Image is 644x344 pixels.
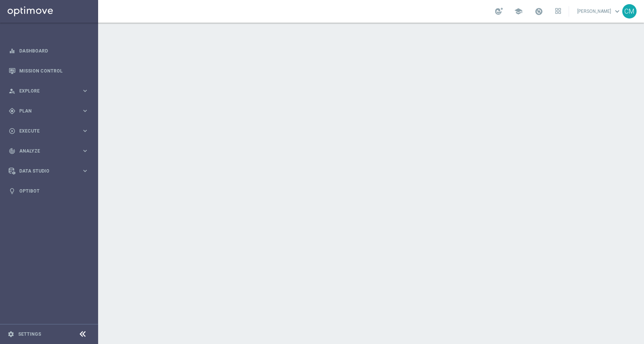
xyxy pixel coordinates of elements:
a: Dashboard [19,41,89,61]
i: track_changes [9,148,15,154]
span: school [514,7,523,15]
i: settings [8,331,14,338]
i: play_circle_outline [9,128,15,134]
button: lightbulb Optibot [8,188,89,194]
i: keyboard_arrow_right [81,147,89,154]
button: track_changes Analyze keyboard_arrow_right [8,148,89,154]
div: Plan [9,108,81,114]
div: Explore [9,88,81,94]
span: keyboard_arrow_down [613,7,621,15]
i: keyboard_arrow_right [81,87,89,94]
i: equalizer [9,48,15,54]
span: Execute [19,129,81,133]
div: Optibot [9,181,89,201]
i: person_search [9,88,15,94]
i: keyboard_arrow_right [81,127,89,134]
i: lightbulb [9,188,15,194]
div: CM [622,4,636,19]
i: keyboard_arrow_right [81,167,89,174]
span: Plan [19,109,81,113]
button: Mission Control [8,68,89,74]
button: equalizer Dashboard [8,48,89,54]
button: play_circle_outline Execute keyboard_arrow_right [8,128,89,134]
a: Mission Control [19,61,89,81]
div: Mission Control [9,61,89,81]
div: Data Studio [9,168,81,174]
div: Execute [9,128,81,134]
div: Dashboard [9,41,89,61]
a: [PERSON_NAME]keyboard_arrow_down [576,6,622,17]
button: person_search Explore keyboard_arrow_right [8,88,89,94]
span: Explore [19,89,81,93]
i: keyboard_arrow_right [81,107,89,114]
span: Analyze [19,149,81,153]
button: gps_fixed Plan keyboard_arrow_right [8,108,89,114]
button: Data Studio keyboard_arrow_right [8,168,89,174]
span: Data Studio [19,169,81,173]
i: gps_fixed [9,108,15,114]
a: Optibot [19,181,89,201]
a: Settings [18,332,41,336]
div: Analyze [9,148,81,154]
